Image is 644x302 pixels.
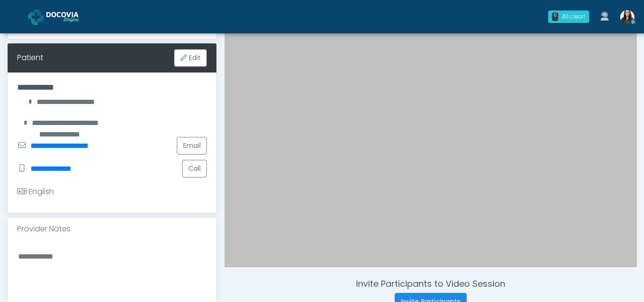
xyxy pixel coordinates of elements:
button: Open LiveChat chat widget [8,4,36,32]
button: Edit [174,49,207,67]
h4: Invite Participants to Video Session [225,279,637,289]
img: Docovia [28,9,44,25]
button: Call [182,160,207,177]
img: Docovia [46,12,94,21]
div: English [17,186,54,198]
a: Docovia [28,1,94,32]
div: 0 [552,12,558,21]
a: Email [177,137,207,155]
img: Viral Patel [620,10,634,24]
div: All clear! [562,12,585,21]
a: 0 All clear! [542,7,595,27]
div: Provider Notes [8,218,216,240]
div: Patient [17,52,43,63]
